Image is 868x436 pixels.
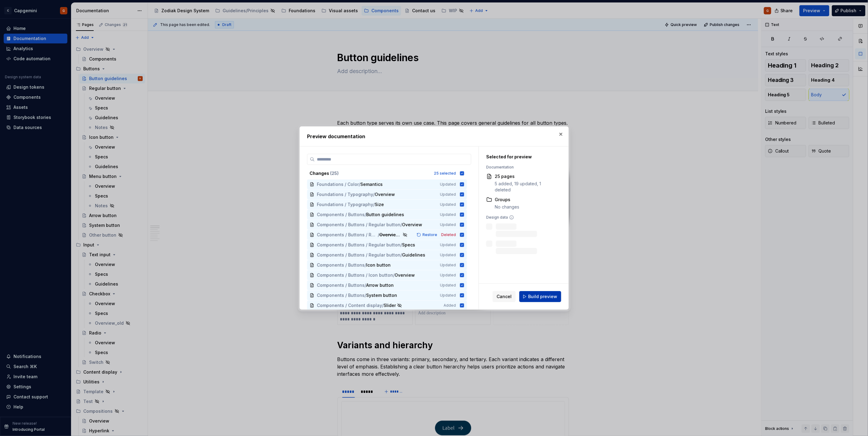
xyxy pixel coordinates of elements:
[402,242,415,248] span: Specs
[366,262,391,268] span: Icon button
[493,291,516,302] button: Cancel
[434,171,456,176] div: 25 selected
[486,215,554,220] div: Design data
[400,222,402,228] span: /
[528,294,557,300] span: Build preview
[317,181,359,187] span: Foundations / Color
[440,253,456,257] span: Updated
[317,262,365,268] span: Components / Buttons
[440,182,456,187] span: Updated
[317,282,365,288] span: Components / Buttons
[365,282,366,288] span: /
[317,191,373,198] span: Foundations / Typography
[495,204,519,210] div: No changes
[375,201,387,208] span: Size
[395,272,415,278] span: Overview
[400,252,402,258] span: /
[497,294,512,300] span: Cancel
[440,222,456,227] span: Updated
[440,293,456,298] span: Updated
[360,181,383,187] span: Semantics
[382,302,384,309] span: /
[440,212,456,217] span: Updated
[317,201,373,208] span: Foundations / Typography
[317,212,365,218] span: Components / Buttons
[495,197,519,203] div: Groups
[317,232,378,238] span: Components / Buttons / Regular button
[384,302,396,309] span: Slider
[440,192,456,197] span: Updated
[317,302,382,309] span: Components / Content display
[440,202,456,207] span: Updated
[402,252,425,258] span: Guidelines
[359,181,360,187] span: /
[365,292,366,298] span: /
[317,252,400,258] span: Components / Buttons / Regular button
[441,232,456,237] span: Deleted
[317,222,400,228] span: Components / Buttons / Regular button
[440,283,456,288] span: Updated
[444,303,456,308] span: Added
[495,181,554,193] div: 5 added, 19 updated, 1 deleted
[415,232,440,238] button: Restore
[307,133,561,140] h2: Preview documentation
[366,212,404,218] span: Button guidelines
[373,201,375,208] span: /
[440,263,456,268] span: Updated
[317,272,393,278] span: Components / Buttons / Icon button
[378,232,379,238] span: /
[330,171,339,176] span: ( 25 )
[375,191,395,198] span: Overview
[495,173,554,179] div: 25 pages
[440,242,456,247] span: Updated
[393,272,395,278] span: /
[365,212,366,218] span: /
[519,291,561,302] button: Build preview
[440,273,456,278] span: Updated
[402,222,422,228] span: Overview
[310,170,430,176] div: Changes
[373,191,375,198] span: /
[317,242,400,248] span: Components / Buttons / Regular button
[379,232,401,238] span: Overview new
[423,232,437,237] span: Restore
[486,165,554,170] div: Documentation
[365,262,366,268] span: /
[366,282,394,288] span: Arrow button
[317,292,365,298] span: Components / Buttons
[486,154,554,160] div: Selected for preview
[400,242,402,248] span: /
[366,292,397,298] span: System button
